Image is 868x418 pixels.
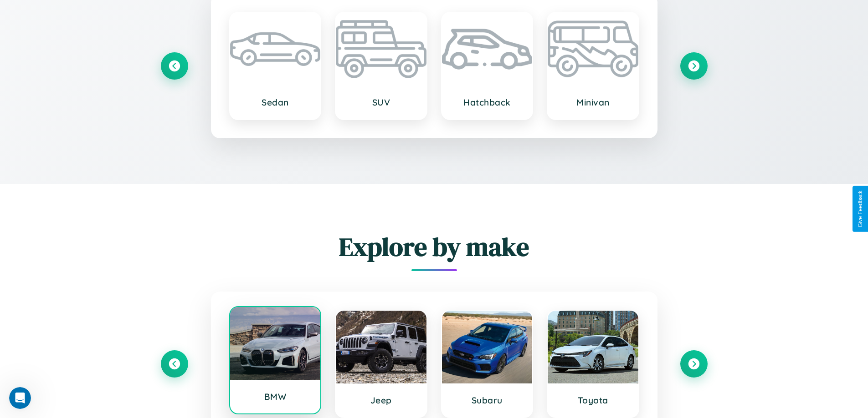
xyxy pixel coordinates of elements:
h3: Hatchback [451,97,524,108]
div: Give Feedback [857,191,863,227]
h3: Sedan [239,97,312,108]
h3: SUV [345,97,417,108]
h3: Toyota [557,395,629,406]
iframe: Intercom live chat [9,387,31,409]
h3: Jeep [345,395,417,406]
h3: Minivan [557,97,629,108]
h2: Explore by make [161,229,708,264]
h3: Subaru [451,395,524,406]
h3: BMW [239,391,312,402]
